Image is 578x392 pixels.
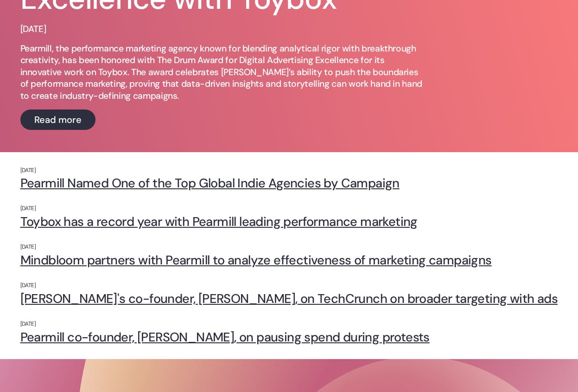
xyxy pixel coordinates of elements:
a: Read more [20,109,95,130]
p: [DATE] [20,23,46,35]
p: Pearmill, the performance marketing agency known for blending analytical rigor with breakthrough ... [20,43,428,102]
p: [DATE] [20,167,558,174]
a: Pearmill Named One of the Top Global Indie Agencies by Campaign [20,176,558,190]
p: [DATE] [20,321,558,328]
a: Toybox has a record year with Pearmill leading performance marketing [20,214,558,229]
p: [DATE] [20,244,558,251]
a: Pearmill co-founder, [PERSON_NAME], on pausing spend during protests [20,330,558,344]
p: [DATE] [20,205,558,212]
p: [DATE] [20,282,558,289]
a: [PERSON_NAME]'s co-founder, [PERSON_NAME], on TechCrunch on broader targeting with ads [20,291,558,306]
a: Mindbloom partners with Pearmill to analyze effectiveness of marketing campaigns [20,253,558,267]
